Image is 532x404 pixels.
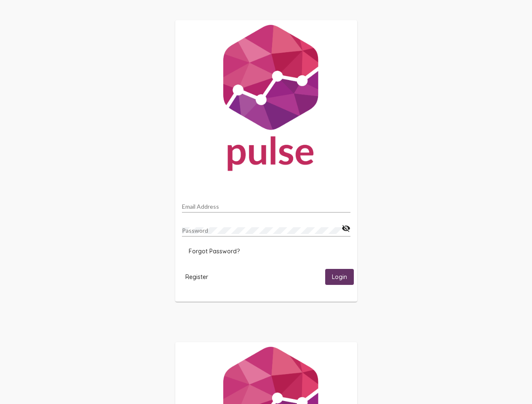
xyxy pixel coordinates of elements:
button: Login [325,269,354,284]
span: Forgot Password? [189,247,240,255]
mat-icon: visibility_off [342,223,350,234]
button: Forgot Password? [182,244,246,259]
button: Register [179,269,215,284]
img: Pulse For Good Logo [175,20,357,179]
span: Register [185,273,208,281]
span: Login [332,274,347,281]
